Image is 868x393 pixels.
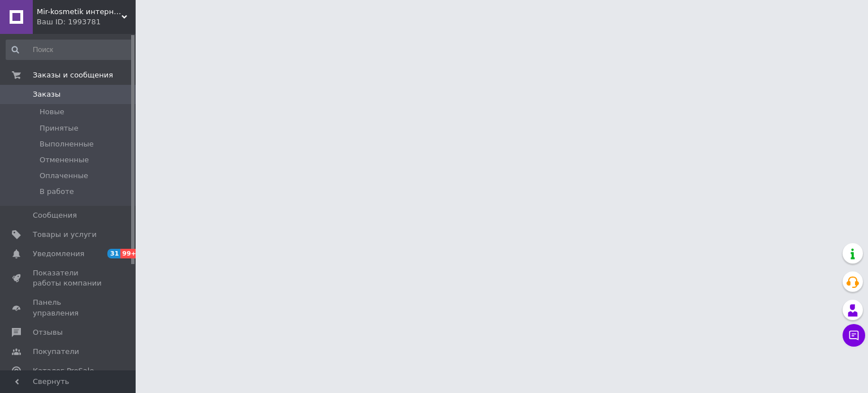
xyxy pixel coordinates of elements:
span: Отзывы [33,327,63,338]
span: Заказы [33,89,60,100]
span: Сообщения [33,210,77,221]
span: В работе [40,187,74,197]
span: Заказы и сообщения [33,70,113,80]
span: 31 [107,249,120,258]
span: Новые [40,107,64,117]
span: Каталог ProSale [33,366,94,376]
span: Покупатели [33,347,79,357]
span: Показатели работы компании [33,268,105,288]
span: Уведомления [33,249,84,259]
span: Принятые [40,123,79,133]
span: Выполненные [40,139,94,149]
button: Чат с покупателем [843,324,865,347]
span: Отмененные [40,155,89,165]
span: Mir-kosmetik интернет-магазин оптовых продаж [37,7,121,17]
span: 99+ [120,249,139,258]
div: Ваш ID: 1993781 [37,17,136,27]
span: Товары и услуги [33,230,97,240]
span: Оплаченные [40,171,88,181]
span: Панель управления [33,297,105,318]
input: Поиск [6,40,133,60]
